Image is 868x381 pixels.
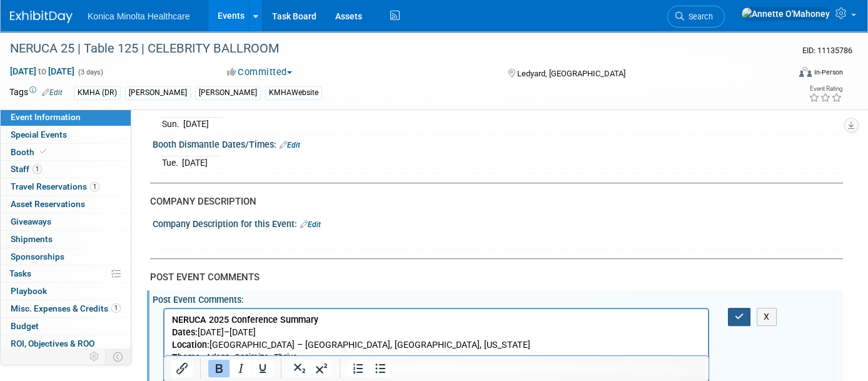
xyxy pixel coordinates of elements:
[153,215,843,231] div: Company Description for this Event:
[33,165,42,174] span: 1
[208,360,230,377] button: Bold
[11,234,53,244] span: Shipments
[517,69,625,78] span: Ledyard, [GEOGRAPHIC_DATA]
[8,31,45,41] b: Location:
[8,43,38,54] b: Theme:
[1,126,131,143] a: Special Events
[33,357,537,369] li: Exhibit/Meals are in a separate room - Attendees can skip the showroom during breaks
[58,106,537,118] li: Nurse Practitioners (NPs)
[802,46,852,55] span: Event ID: 11135786
[11,251,64,262] span: Sponsorships
[1,265,131,282] a: Tasks
[11,286,47,296] span: Playbook
[11,199,85,209] span: Asset Reservations
[182,156,208,170] td: [DATE]
[42,88,63,97] a: Edit
[33,294,537,307] li: Exhibit hours are concurrent and in the same room as meals (Breakfast, Lunch), Coffee breaks, and...
[58,206,537,218] li: Primarily from the Northeastern U.S. ([US_STATE], [US_STATE], [US_STATE], [US_STATE])
[809,86,842,92] div: Event Rating
[195,86,261,99] div: [PERSON_NAME]
[153,290,843,306] div: Post Event Comments:
[9,86,63,100] td: Tags
[41,43,135,54] i: Adapt. Optimize. Thrive.
[33,332,537,344] li: Social events (Welcome and Cocktails) are well attended
[111,303,121,313] span: 1
[77,68,103,76] span: (3 days)
[8,18,537,55] p: [DATE]–[DATE] [GEOGRAPHIC_DATA] – [GEOGRAPHIC_DATA], [GEOGRAPHIC_DATA], [US_STATE]
[171,360,193,377] button: Insert/edit link
[125,86,191,99] div: [PERSON_NAME]
[58,218,537,231] li: Some attendees from the Mid-Atlantic and [GEOGRAPHIC_DATA] regions
[11,181,99,191] span: Travel Reservations
[9,268,31,278] span: Tasks
[58,168,537,181] li: Billing & Coding Specialists
[58,93,537,106] li: Physicians (MDs, DOs)
[150,271,834,284] div: POST EVENT COMMENTS
[369,360,390,377] button: Bullet list
[8,56,105,66] b: Attendee Demographics
[6,38,772,60] div: NERUCA 25 | Table 125 | CELEBRITY BALLROOM
[33,282,537,294] li: Participants are decision makers
[183,117,209,130] td: [DATE]
[667,6,725,28] a: Search
[252,360,273,377] button: Underline
[11,130,67,140] span: Special Events
[741,7,830,21] img: Annette O'Mahoney
[757,308,777,326] button: X
[311,360,332,377] button: Superscript
[720,65,843,84] div: Event Format
[11,147,49,157] span: Booth
[280,141,300,150] a: Edit
[153,135,843,151] div: Booth Dismantle Dates/Times:
[230,360,251,377] button: Italic
[1,248,131,265] a: Sponsorships
[90,182,99,191] span: 1
[33,81,90,91] b: Clinical Roles:
[58,156,537,168] li: Clinic Managers
[1,231,131,248] a: Shipments
[11,321,39,331] span: Budget
[1,178,131,195] a: Travel Reservations1
[1,213,131,230] a: Giveaways
[58,118,537,131] li: Physician Assistants ([GEOGRAPHIC_DATA])
[58,131,537,143] li: Registered Nurses (RNs)
[1,196,131,213] a: Asset Reservations
[33,194,146,205] b: Geographic Representation:
[1,283,131,300] a: Playbook
[11,303,121,313] span: Misc. Expenses & Credits
[1,109,131,126] a: Event Information
[8,6,154,16] b: NERUCA 2025 Conference Summary
[33,144,178,155] b: Administrative & Operational Roles:
[74,86,121,99] div: KMHA (DR)
[150,195,834,208] div: COMPANY DESCRIPTION
[289,360,310,377] button: Subscript
[58,181,537,193] li: Healthcare Executives
[10,11,73,23] img: ExhibitDay
[347,360,368,377] button: Numbered list
[9,66,75,77] span: [DATE] [DATE]
[11,338,94,348] span: ROI, Objectives & ROO
[88,11,189,21] span: Konica Minolta Healthcare
[1,318,131,335] a: Budget
[8,231,537,243] p: The exhibitors included vendors in EMR systems, imaging, diagnostics, staffing, and revenue cycle...
[11,164,42,174] span: Staff
[84,348,106,365] td: Personalize Event Tab Strip
[162,156,182,170] td: Tue.
[814,68,843,77] div: In-Person
[106,348,131,365] td: Toggle Event Tabs
[265,86,322,99] div: KMHAWebsite
[1,161,131,178] a: Staff1
[1,335,131,352] a: ROI, Objectives & ROO
[1,300,131,317] a: Misc. Expenses & Credits1
[300,220,321,229] a: Edit
[11,216,51,226] span: Giveaways
[36,66,48,76] span: to
[684,12,713,21] span: Search
[799,67,812,77] img: Format-Inperson.png
[162,117,183,130] td: Sun.
[8,68,537,80] p: NERUCA 2025 attracted a diverse group of professionals from across the urgent care ecosystem:
[40,148,46,155] i: Booth reservation complete
[11,112,81,122] span: Event Information
[8,270,26,280] b: Pro's
[33,307,537,332] li: Exhibit hall is halfway between other venues (10-minute walk each way) = Plenty of opportunity to...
